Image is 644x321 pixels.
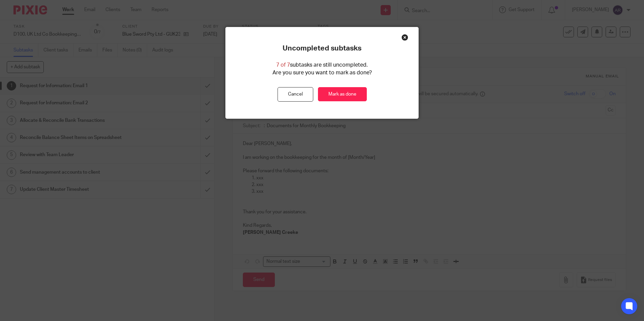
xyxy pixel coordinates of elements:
p: Are you sure you want to mark as done? [272,69,372,77]
a: Mark as done [318,87,367,102]
span: 7 of 7 [276,62,290,68]
button: Cancel [278,87,313,102]
p: Uncompleted subtasks [283,44,361,53]
p: subtasks are still uncompleted. [276,61,368,69]
div: Close this dialog window [401,34,408,41]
